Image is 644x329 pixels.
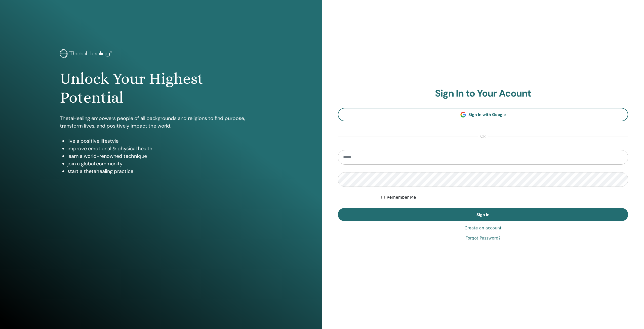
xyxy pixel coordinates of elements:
[468,112,506,117] span: Sign In with Google
[387,194,416,200] label: Remember Me
[464,225,501,231] a: Create an account
[476,212,490,217] span: Sign In
[67,167,262,175] li: start a thetahealing practice
[67,160,262,167] li: join a global community
[338,108,628,121] a: Sign In with Google
[381,194,628,200] div: Keep me authenticated indefinitely or until I manually logout
[465,235,500,241] a: Forgot Password?
[60,69,262,107] h1: Unlock Your Highest Potential
[338,88,628,99] h2: Sign In to Your Acount
[338,208,628,221] button: Sign In
[478,133,488,139] span: or
[60,114,262,130] p: ThetaHealing empowers people of all backgrounds and religions to find purpose, transform lives, a...
[67,145,262,152] li: improve emotional & physical health
[67,137,262,145] li: live a positive lifestyle
[67,152,262,160] li: learn a world-renowned technique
